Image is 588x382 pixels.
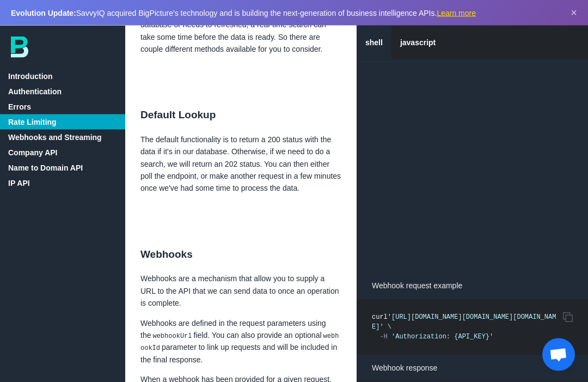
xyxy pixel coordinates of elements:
[379,334,387,341] span: -H
[391,26,444,59] a: javascript
[372,314,556,331] span: '[URL][DOMAIN_NAME][DOMAIN_NAME][DOMAIN_NAME]'
[125,273,357,310] p: Webhooks are a mechanism that allow you to supply a URL to the API that we can send data to once ...
[542,338,575,371] div: Open chat
[11,9,476,17] span: SavvyIQ acquired BigPicture's technology and is building the next-generation of business intellig...
[357,273,588,299] p: Webhook request example
[151,331,193,342] code: webhookUrl
[391,334,493,341] span: 'Authorization: {API_KEY}'
[125,237,357,274] h2: Webhooks
[125,134,357,195] p: The default functionality is to return a 200 status with the data if it's in our database. Otherw...
[125,97,357,134] h2: Default Lookup
[11,9,76,17] strong: Evolution Update:
[11,37,28,58] img: bp-logo-B-teal.svg
[357,355,588,381] p: Webhook response
[125,318,357,367] p: Webhooks are defined in the request parameters using the field. You can also provide an optional ...
[571,7,577,19] button: Dismiss announcement
[372,314,556,341] code: curl
[388,324,391,331] span: \
[437,9,476,17] a: Learn more
[140,331,339,354] code: webhookId
[357,26,391,59] a: shell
